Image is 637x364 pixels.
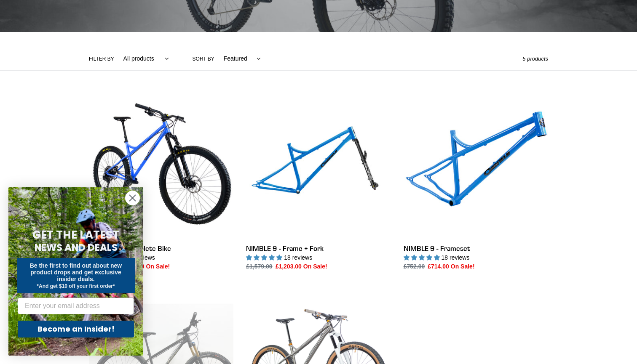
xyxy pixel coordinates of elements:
[32,227,119,242] span: GET THE LATEST
[89,55,114,63] label: Filter by
[30,262,122,282] span: Be the first to find out about new product drops and get exclusive insider deals.
[18,298,134,314] input: Enter your email address
[18,321,134,337] button: Become an Insider!
[522,56,548,62] span: 5 products
[37,283,115,289] span: *And get $10 off your first order*
[125,191,140,205] button: Close dialog
[35,241,118,254] span: NEWS AND DEALS
[193,55,214,63] label: Sort by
